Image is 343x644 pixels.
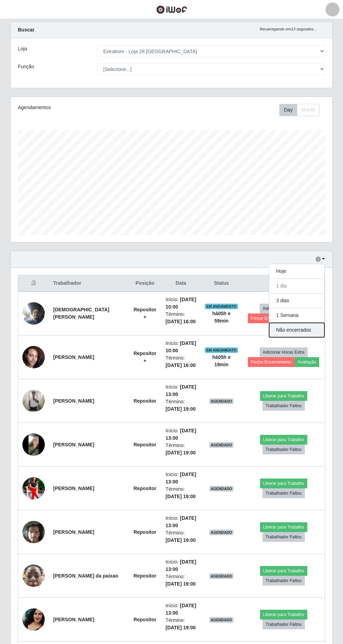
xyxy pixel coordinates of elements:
[22,433,45,456] img: 1748484954184.jpeg
[133,442,156,447] strong: Repositor
[53,442,94,447] strong: [PERSON_NAME]
[260,27,317,31] i: Recarregando em 13 segundos...
[166,529,196,544] li: Término:
[166,486,196,500] li: Término:
[269,323,324,337] button: Não encerrados
[262,576,305,586] button: Trabalhador Faltou
[166,573,196,588] li: Término:
[209,573,234,579] span: AGENDADO
[279,104,325,116] div: Toolbar with button groups
[133,351,156,363] strong: Repositor +
[166,384,196,397] time: [DATE] 13:00
[128,275,161,292] th: Posição
[209,617,234,623] span: AGENDADO
[269,264,324,279] button: Hoje
[18,27,34,33] strong: Buscar
[49,275,128,292] th: Trabalhador
[209,442,234,448] span: AGENDADO
[262,620,305,629] button: Trabalhador Faltou
[279,104,297,116] button: Day
[53,354,94,360] strong: [PERSON_NAME]
[212,354,231,367] strong: há 05 h e 19 min
[166,537,196,543] time: [DATE] 19:00
[166,398,196,413] li: Término:
[248,357,295,367] button: Forçar Encerramento
[166,340,196,353] time: [DATE] 10:00
[22,298,45,328] img: 1745852964490.jpeg
[212,311,231,324] strong: há 05 h e 59 min
[166,581,196,587] time: [DATE] 19:00
[248,313,295,323] button: Forçar Encerramento
[166,625,196,630] time: [DATE] 19:00
[260,304,308,313] button: Adicionar Horas Extra
[297,104,320,116] button: Month
[209,530,234,535] span: AGENDADO
[166,406,196,412] time: [DATE] 19:00
[133,398,156,404] strong: Repositor
[53,573,118,579] strong: [PERSON_NAME] da paixao
[166,427,196,442] li: Início:
[166,602,196,617] li: Início:
[201,275,242,292] th: Status
[295,357,320,367] button: Avaliação
[262,401,305,411] button: Trabalhador Faltou
[260,347,308,357] button: Adicionar Horas Extra
[133,573,156,579] strong: Repositor
[279,104,320,116] div: First group
[53,307,109,320] strong: [DEMOGRAPHIC_DATA][PERSON_NAME]
[166,362,196,368] time: [DATE] 16:00
[260,566,307,576] button: Liberar para Trabalho
[260,391,307,401] button: Liberar para Trabalho
[166,319,196,324] time: [DATE] 16:00
[166,559,196,572] time: [DATE] 13:00
[269,308,324,323] button: 1 Semana
[205,304,238,309] span: EM ANDAMENTO
[22,390,45,412] img: 1746814061107.jpeg
[133,617,156,622] strong: Repositor
[166,296,196,311] li: Início:
[166,442,196,457] li: Término:
[260,435,307,445] button: Liberar para Trabalho
[18,45,27,52] label: Loja
[262,488,305,498] button: Trabalhador Faltou
[166,383,196,398] li: Início:
[156,5,187,14] img: CoreUI Logo
[166,515,196,528] time: [DATE] 13:00
[22,517,45,547] img: 1751312410869.jpeg
[18,104,140,111] div: Agendamentos
[166,340,196,354] li: Início:
[166,311,196,325] li: Término:
[166,450,196,455] time: [DATE] 19:00
[262,532,305,542] button: Trabalhador Faltou
[133,529,156,535] strong: Repositor
[260,479,307,488] button: Liberar para Trabalho
[166,297,196,310] time: [DATE] 10:00
[209,486,234,491] span: AGENDADO
[166,617,196,631] li: Término:
[166,472,196,484] time: [DATE] 13:00
[205,347,238,353] span: EM ANDAMENTO
[166,515,196,529] li: Início:
[262,445,305,454] button: Trabalhador Faltou
[53,529,94,535] strong: [PERSON_NAME]
[22,561,45,590] img: 1752580683628.jpeg
[166,354,196,369] li: Término:
[269,293,324,308] button: 3 dias
[53,398,94,404] strong: [PERSON_NAME]
[166,494,196,499] time: [DATE] 19:00
[22,600,45,639] img: 1753292637773.jpeg
[166,558,196,573] li: Início:
[209,398,234,404] span: AGENDADO
[22,474,45,502] img: 1751311767272.jpeg
[260,610,307,620] button: Liberar para Trabalho
[166,428,196,441] time: [DATE] 13:00
[260,522,307,532] button: Liberar para Trabalho
[133,307,156,320] strong: Repositor +
[22,342,45,372] img: 1753013551343.jpeg
[166,603,196,616] time: [DATE] 13:00
[18,63,34,70] label: Função
[133,486,156,491] strong: Repositor
[53,486,94,491] strong: [PERSON_NAME]
[269,279,324,293] button: 1 dia
[242,275,325,292] th: Opções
